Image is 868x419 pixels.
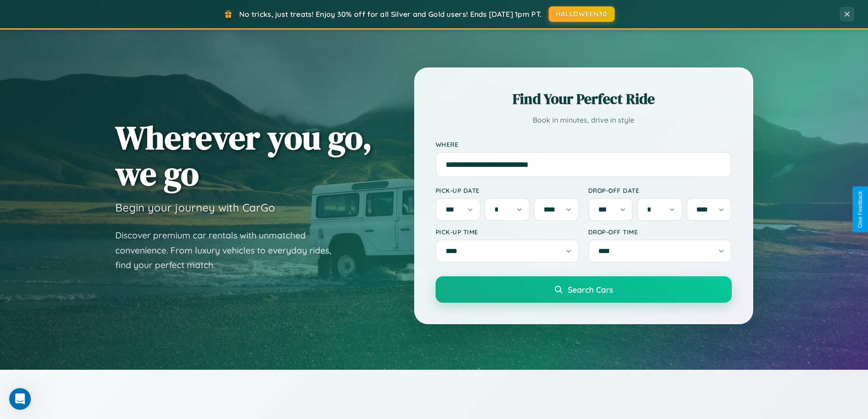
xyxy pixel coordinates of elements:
button: HALLOWEEN30 [549,6,615,22]
label: Pick-up Time [436,228,579,236]
button: Search Cars [436,276,732,303]
h1: Wherever you go, we go [115,119,372,191]
p: Discover premium car rentals with unmatched convenience. From luxury vehicles to everyday rides, ... [115,228,343,273]
span: No tricks, just treats! Enjoy 30% off for all Silver and Gold users! Ends [DATE] 1pm PT. [239,10,542,19]
label: Drop-off Time [588,228,732,236]
h3: Begin your journey with CarGo [115,201,275,214]
label: Where [436,140,732,148]
label: Drop-off Date [588,186,732,194]
p: Book in minutes, drive in style [436,114,732,127]
label: Pick-up Date [436,186,579,194]
h2: Find Your Perfect Ride [436,89,732,109]
iframe: Intercom live chat [9,388,31,410]
span: Search Cars [568,285,613,295]
div: Give Feedback [857,191,863,228]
